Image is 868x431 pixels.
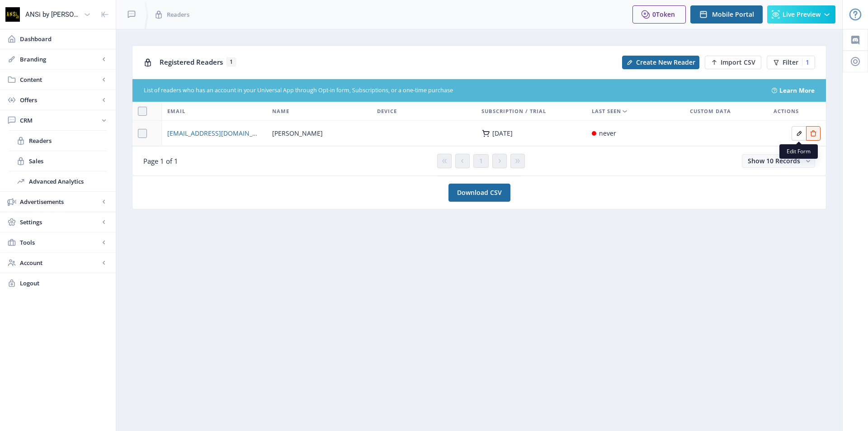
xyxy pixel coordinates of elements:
[783,11,821,18] span: Live Preview
[377,106,397,117] span: Device
[20,218,99,227] span: Settings
[699,56,761,69] a: New page
[144,86,761,95] div: List of readers who has an account in your Universal App through Opt-in form, Subscriptions, or a...
[592,106,621,117] span: Last Seen
[20,55,99,64] span: Branding
[622,56,699,69] button: Create New Reader
[167,10,189,19] span: Readers
[20,34,108,43] span: Dashboard
[20,279,108,288] span: Logout
[29,136,107,145] span: Readers
[9,151,107,171] a: Sales
[742,154,815,168] button: Show 10 Records
[272,106,289,117] span: Name
[448,184,510,202] a: Download CSV
[721,59,755,66] span: Import CSV
[656,10,675,19] span: Token
[20,238,99,247] span: Tools
[226,57,236,66] span: 1
[802,59,809,66] div: 1
[473,154,489,168] button: 1
[792,128,806,137] a: Edit page
[132,45,826,176] app-collection-view: Registered Readers
[481,106,546,117] span: Subscription / Trial
[748,156,800,165] span: Show 10 Records
[20,258,99,267] span: Account
[636,59,695,66] span: Create New Reader
[617,56,699,69] a: New page
[690,5,763,24] button: Mobile Portal
[20,197,99,206] span: Advertisements
[20,75,99,84] span: Content
[632,5,686,24] button: 0Token
[705,56,761,69] button: Import CSV
[690,106,731,117] span: Custom Data
[779,86,815,95] a: Learn More
[20,116,99,125] span: CRM
[20,95,99,104] span: Offers
[9,131,107,151] a: Readers
[492,130,513,137] div: [DATE]
[25,5,80,24] div: ANSi by [PERSON_NAME]
[9,171,107,191] a: Advanced Analytics
[143,156,178,166] span: Page 1 of 1
[712,11,754,18] span: Mobile Portal
[767,56,815,69] button: Filter1
[787,148,811,155] span: Edit Form
[5,7,20,22] img: properties.app_icon.png
[29,156,107,166] span: Sales
[806,128,821,137] a: Edit page
[599,128,616,139] div: never
[479,157,483,165] span: 1
[783,59,798,66] span: Filter
[167,128,261,139] a: [EMAIL_ADDRESS][DOMAIN_NAME]
[29,177,107,186] span: Advanced Analytics
[167,106,185,117] span: Email
[160,57,223,66] span: Registered Readers
[774,106,799,117] span: Actions
[272,128,323,139] span: [PERSON_NAME]
[767,5,835,24] button: Live Preview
